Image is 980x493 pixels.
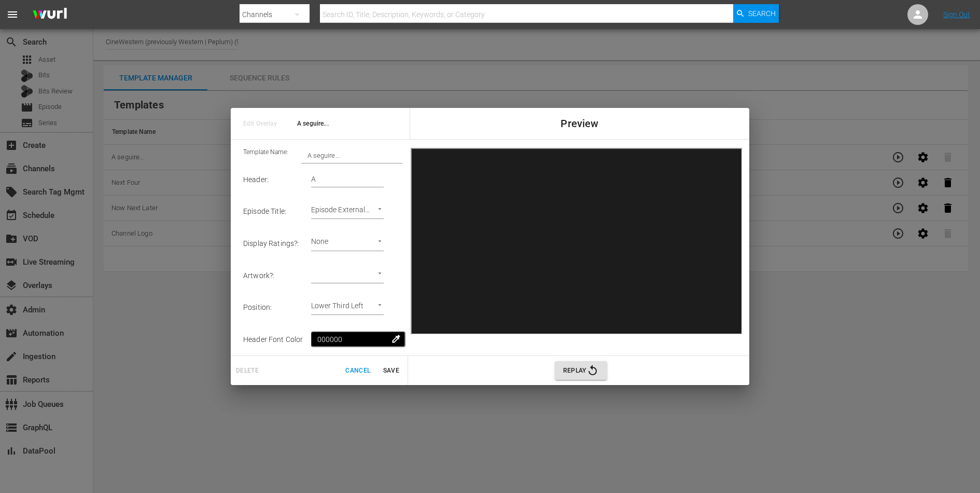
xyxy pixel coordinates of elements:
button: Replay [555,361,607,380]
span: Template Name: [243,148,288,163]
div: Lower Third Left [311,300,384,316]
a: Sign Out [943,10,970,19]
td: Header Font Color [243,323,311,355]
span: Edit Overlay [243,118,282,130]
div: None [311,236,384,251]
td: Header : [243,163,311,196]
td: Position : [243,292,311,324]
span: Preview [561,118,598,130]
td: Episode Title : [243,196,311,228]
span: A seguire... [297,118,413,130]
span: Save [379,365,403,376]
span: Can't delete template because it's used in 2 rules [231,366,264,374]
td: Display Ratings? : [243,227,311,259]
span: Replay [563,364,599,377]
span: Search [748,4,776,23]
td: Artwork? : [243,259,311,292]
div: Episode External Title [311,204,384,220]
button: Cancel [341,362,374,379]
span: Cancel [345,365,370,376]
img: ans4CAIJ8jUAAAAAAAAAAAAAAAAAAAAAAAAgQb4GAAAAAAAAAAAAAAAAAAAAAAAAJMjXAAAAAAAAAAAAAAAAAAAAAAAAgAT5G... [25,3,75,27]
span: menu [6,8,19,21]
button: Save [374,362,408,379]
span: colorize [391,334,401,344]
